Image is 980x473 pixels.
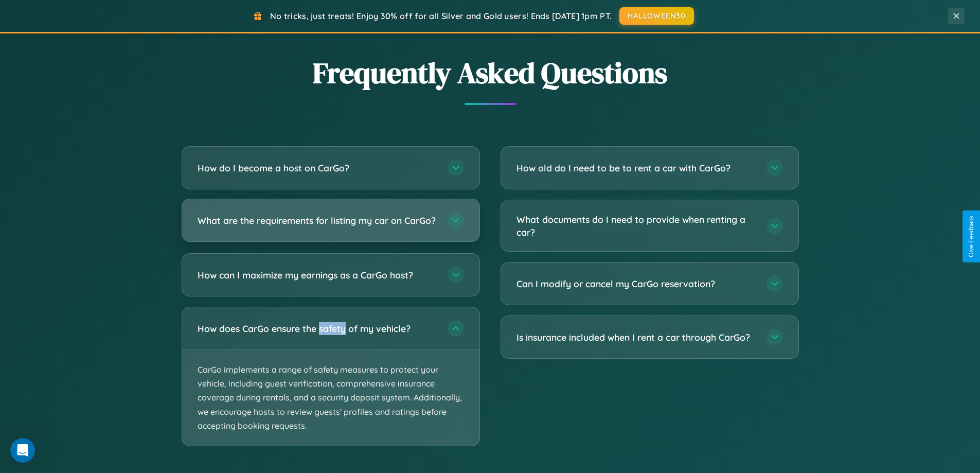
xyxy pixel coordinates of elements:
[516,213,756,238] h3: What documents do I need to provide when renting a car?
[516,331,756,344] h3: Is insurance included when I rent a car through CarGo?
[968,216,975,257] div: Give Feedback
[198,269,437,282] h3: How can I maximize my earnings as a CarGo host?
[182,53,799,93] h2: Frequently Asked Questions
[619,7,694,25] button: HALLOWEEN30
[198,322,437,335] h3: How does CarGo ensure the safety of my vehicle?
[10,438,35,463] iframe: Intercom live chat
[516,277,756,290] h3: Can I modify or cancel my CarGo reservation?
[198,214,437,227] h3: What are the requirements for listing my car on CarGo?
[182,350,479,446] p: CarGo implements a range of safety measures to protect your vehicle, including guest verification...
[516,162,756,174] h3: How old do I need to be to rent a car with CarGo?
[270,11,612,21] span: No tricks, just treats! Enjoy 30% off for all Silver and Gold users! Ends [DATE] 1pm PT.
[198,162,437,174] h3: How do I become a host on CarGo?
